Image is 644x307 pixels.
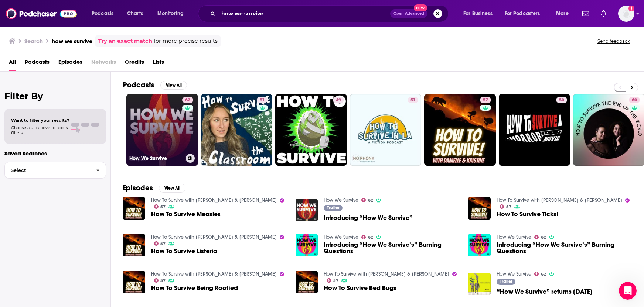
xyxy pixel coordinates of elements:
[6,7,77,21] img: Podchaser - Follow, Share and Rate Podcasts
[201,94,273,166] a: 51
[500,204,511,209] a: 57
[628,6,634,11] svg: Add a profile image
[497,289,593,295] span: “How We Survive” returns [DATE]
[333,97,344,103] a: 49
[483,97,488,104] span: 57
[9,56,16,71] a: All
[4,150,106,157] p: Saved Searches
[4,162,106,179] button: Select
[556,97,567,103] a: 50
[497,271,531,277] a: How We Survive
[618,6,634,22] img: User Profile
[125,56,144,71] a: Credits
[91,56,116,71] span: Networks
[5,168,90,173] span: Select
[534,272,546,276] a: 62
[296,234,318,256] img: Introducing “How We Survive’s” Burning Questions
[390,9,427,18] button: Open AdvancedNew
[153,56,164,71] a: Lists
[160,205,166,208] span: 57
[463,8,493,19] span: For Business
[618,6,634,22] button: Show profile menu
[154,204,166,209] a: 57
[632,97,637,104] span: 60
[618,6,634,22] span: Logged in as Rbaldwin
[11,118,69,123] span: Want to filter your results?
[361,235,373,239] a: 62
[424,94,496,166] a: 57
[468,273,491,295] img: “How We Survive” returns April 9
[333,279,338,282] span: 57
[126,94,198,166] a: 62How We Survive
[151,211,221,217] a: How To Survive Measles
[324,215,413,221] a: Introducing “How We Survive”
[506,205,511,208] span: 57
[458,8,502,20] button: open menu
[11,125,69,135] span: Choose a tab above to access filters.
[160,242,166,245] span: 57
[152,8,193,20] button: open menu
[497,211,558,217] a: How To Survive Ticks!
[579,7,592,20] a: Show notifications dropdown
[296,199,318,221] img: Introducing “How We Survive”
[123,183,153,193] h2: Episodes
[275,94,347,166] a: 49
[260,97,265,104] span: 51
[497,289,593,295] a: “How We Survive” returns April 9
[468,234,491,256] img: Introducing “How We Survive’s” Burning Questions
[497,234,531,240] a: How We Survive
[86,8,123,20] button: open menu
[393,12,424,15] span: Open Advanced
[159,184,185,193] button: View All
[541,273,546,276] span: 62
[336,97,341,104] span: 49
[123,234,145,256] img: How To Survive Listeria
[534,235,546,239] a: 62
[154,278,166,283] a: 57
[296,271,318,293] img: How To Survive Bed Bugs
[497,242,632,254] a: Introducing “How We Survive’s” Burning Questions
[25,56,50,71] a: Podcasts
[151,197,277,203] a: How To Survive with Danielle & Kristine
[500,8,551,20] button: open menu
[151,271,277,277] a: How To Survive with Danielle & Kristine
[151,285,238,291] a: How To Survive Being Roofied
[350,94,422,166] a: 51
[151,234,277,240] a: How To Survive with Danielle & Kristine
[157,8,184,19] span: Monitoring
[408,97,418,103] a: 51
[127,8,143,19] span: Charts
[123,80,154,90] h2: Podcasts
[218,8,390,20] input: Search podcasts, credits, & more...
[468,197,491,220] img: How To Survive Ticks!
[324,197,358,203] a: How We Survive
[629,97,640,103] a: 60
[123,197,145,220] a: How To Survive Measles
[257,97,268,103] a: 51
[505,8,540,19] span: For Podcasters
[324,242,459,254] a: Introducing “How We Survive’s” Burning Questions
[160,279,166,282] span: 57
[98,37,152,45] a: Try an exact match
[58,56,82,71] a: Episodes
[182,97,193,103] a: 62
[598,7,609,20] a: Show notifications dropdown
[123,183,185,193] a: EpisodesView All
[185,97,190,104] span: 62
[595,38,632,44] button: Send feedback
[551,8,578,20] button: open menu
[559,97,564,104] span: 50
[122,8,147,20] a: Charts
